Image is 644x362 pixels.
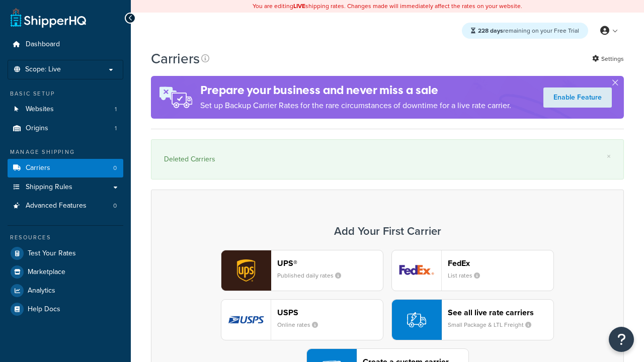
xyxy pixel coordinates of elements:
[8,197,123,215] a: Advanced Features 0
[8,233,123,242] div: Resources
[277,258,383,268] header: UPS®
[221,300,271,340] img: usps logo
[25,65,61,74] span: Scope: Live
[8,89,123,98] div: Basic Setup
[277,308,383,317] header: USPS
[113,202,117,210] span: 0
[115,105,117,114] span: 1
[113,164,117,172] span: 0
[26,124,48,133] span: Origins
[162,225,613,237] h3: Add Your First Carrier
[8,159,123,177] a: Carriers 0
[462,23,588,39] div: remaining on your Free Trial
[8,119,123,138] a: Origins 1
[8,197,123,215] li: Advanced Features
[407,310,426,329] img: icon-carrier-liverate-becf4550.svg
[448,320,539,329] small: Small Package & LTL Freight
[8,35,123,54] a: Dashboard
[478,26,503,35] strong: 228 days
[26,40,60,49] span: Dashboard
[277,271,349,280] small: Published daily rates
[28,287,55,295] span: Analytics
[8,100,123,119] li: Websites
[8,148,123,156] div: Manage Shipping
[448,271,488,280] small: List rates
[115,124,117,133] span: 1
[200,82,511,99] h4: Prepare your business and never miss a sale
[164,152,611,166] div: Deleted Carriers
[221,250,383,291] button: ups logoUPS®Published daily rates
[607,152,611,160] a: ×
[8,178,123,197] a: Shipping Rules
[448,258,553,268] header: FedEx
[28,305,60,314] span: Help Docs
[151,49,200,68] h1: Carriers
[592,52,624,66] a: Settings
[8,159,123,177] li: Carriers
[277,320,326,329] small: Online rates
[8,244,123,262] a: Test Your Rates
[8,100,123,119] a: Websites 1
[391,250,554,291] button: fedEx logoFedExList rates
[448,308,553,317] header: See all live rate carriers
[26,105,54,114] span: Websites
[28,249,76,258] span: Test Your Rates
[543,87,612,108] a: Enable Feature
[26,183,72,192] span: Shipping Rules
[391,299,554,340] button: See all live rate carriersSmall Package & LTL Freight
[293,2,305,11] b: LIVE
[200,99,511,113] p: Set up Backup Carrier Rates for the rare circumstances of downtime for a live rate carrier.
[26,164,50,172] span: Carriers
[609,327,634,352] button: Open Resource Center
[8,300,123,318] a: Help Docs
[221,250,271,291] img: ups logo
[26,202,87,210] span: Advanced Features
[221,299,383,340] button: usps logoUSPSOnline rates
[8,282,123,300] a: Analytics
[8,263,123,281] a: Marketplace
[28,268,65,277] span: Marketplace
[151,76,200,119] img: ad-rules-rateshop-fe6ec290ccb7230408bd80ed9643f0289d75e0ffd9eb532fc0e269fcd187b520.png
[392,250,441,291] img: fedEx logo
[8,119,123,138] li: Origins
[11,8,86,28] a: ShipperHQ Home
